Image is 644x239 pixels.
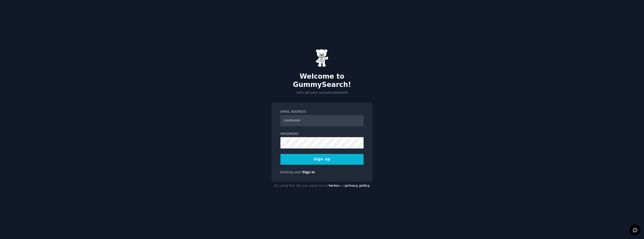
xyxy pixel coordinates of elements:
[280,110,364,114] label: Email Address
[280,170,303,174] span: Existing user?
[280,154,364,165] button: Sign up
[271,72,373,89] h2: Welcome to GummySearch!
[316,49,328,67] img: Gummy Bear
[271,90,373,95] p: Let's set your account password
[345,184,370,187] a: privacy policy
[329,184,339,187] a: terms
[280,132,364,136] label: Password
[271,182,373,190] div: By using this site you agree to our and
[303,170,315,174] a: Sign in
